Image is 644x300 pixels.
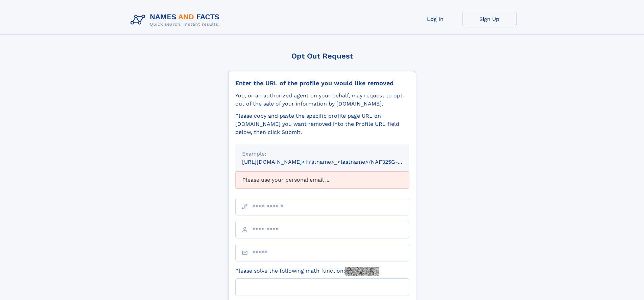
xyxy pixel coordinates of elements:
div: Example: [242,150,402,158]
div: Please use your personal email ... [235,171,409,188]
img: Logo Names and Facts [128,11,225,29]
a: Log In [408,11,462,27]
div: You, or an authorized agent on your behalf, may request to opt-out of the sale of your informatio... [235,92,409,108]
small: [URL][DOMAIN_NAME]<firstname>_<lastname>/NAF325G-xxxxxxxx [242,159,422,165]
label: Please solve the following math function: [235,267,379,276]
a: Sign Up [462,11,517,27]
div: Please copy and paste the specific profile page URL on [DOMAIN_NAME] you want removed into the Pr... [235,112,409,136]
div: Opt Out Request [228,52,416,60]
div: Enter the URL of the profile you would like removed [235,79,409,87]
